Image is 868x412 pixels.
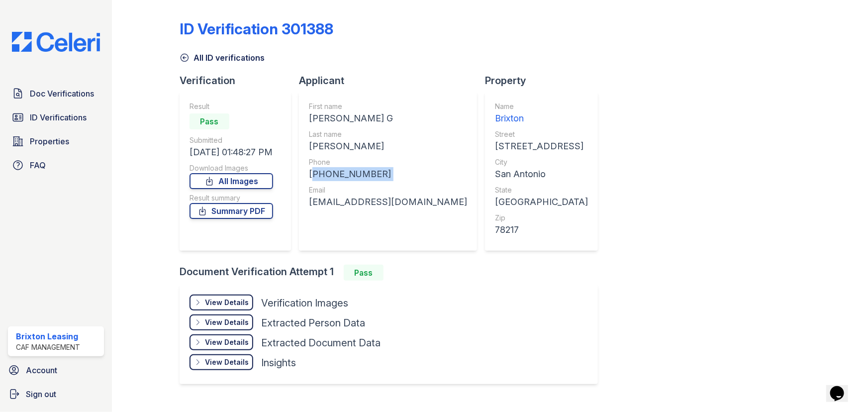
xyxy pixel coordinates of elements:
div: Extracted Document Data [261,336,381,350]
div: Street [495,129,588,139]
div: Submitted [190,135,273,145]
div: Extracted Person Data [261,316,365,330]
div: Email [309,185,467,195]
a: ID Verifications [8,107,104,127]
a: FAQ [8,155,104,175]
div: [DATE] 01:48:27 PM [190,145,273,159]
div: Pass [190,113,229,129]
div: [STREET_ADDRESS] [495,139,588,153]
div: 78217 [495,223,588,237]
span: FAQ [30,159,46,171]
iframe: chat widget [826,372,858,402]
div: CAF Management [16,342,80,352]
div: Document Verification Attempt 1 [180,265,606,281]
div: Zip [495,213,588,223]
div: [PERSON_NAME] G [309,111,467,125]
div: View Details [205,337,249,347]
div: View Details [205,298,249,308]
span: Properties [30,135,69,147]
div: San Antonio [495,167,588,181]
a: All Images [190,173,273,189]
div: Name [495,102,588,111]
a: Summary PDF [190,203,273,219]
a: All ID verifications [180,52,265,64]
div: City [495,157,588,167]
span: Sign out [26,388,56,400]
div: Last name [309,129,467,139]
div: Result [190,102,273,111]
div: [PERSON_NAME] [309,139,467,153]
a: Sign out [4,384,108,404]
div: Property [485,74,606,88]
div: Pass [344,265,384,281]
a: Doc Verifications [8,84,104,103]
span: ID Verifications [30,111,87,123]
a: Properties [8,131,104,151]
div: State [495,185,588,195]
span: Doc Verifications [30,88,94,100]
div: [EMAIL_ADDRESS][DOMAIN_NAME] [309,195,467,209]
div: View Details [205,317,249,327]
div: Verification [180,74,299,88]
div: Phone [309,157,467,167]
div: Applicant [299,74,485,88]
div: [GEOGRAPHIC_DATA] [495,195,588,209]
div: View Details [205,357,249,367]
div: Brixton [495,111,588,125]
div: ID Verification 301388 [180,20,333,38]
div: Download Images [190,163,273,173]
div: First name [309,102,467,111]
a: Name Brixton [495,102,588,125]
div: [PHONE_NUMBER] [309,167,467,181]
div: Result summary [190,193,273,203]
div: Insights [261,356,296,370]
div: Verification Images [261,296,348,310]
a: Account [4,360,108,380]
span: Account [26,364,57,376]
div: Brixton Leasing [16,330,80,342]
img: CE_Logo_Blue-a8612792a0a2168367f1c8372b55b34899dd931a85d93a1a3d3e32e68fde9ad4.png [4,32,108,52]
